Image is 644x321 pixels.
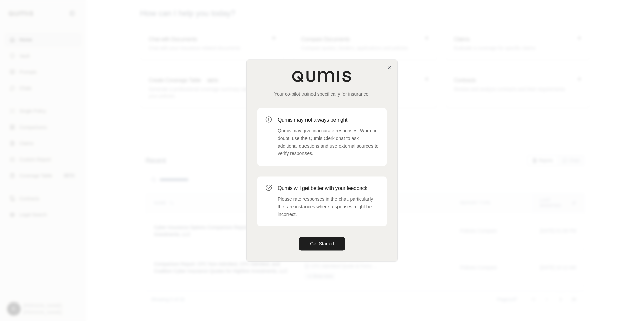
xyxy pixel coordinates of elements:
h3: Qumis will get better with your feedback [278,184,379,192]
button: Get Started [299,237,345,251]
p: Please rate responses in the chat, particularly the rare instances where responses might be incor... [278,195,379,218]
p: Qumis may give inaccurate responses. When in doubt, use the Qumis Clerk chat to ask additional qu... [278,127,379,157]
h3: Qumis may not always be right [278,116,379,124]
p: Your co-pilot trained specifically for insurance. [257,91,387,97]
img: Qumis Logo [292,70,352,82]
